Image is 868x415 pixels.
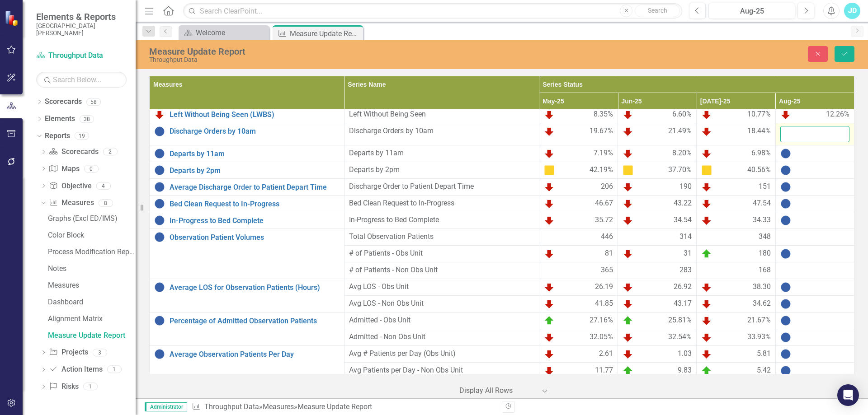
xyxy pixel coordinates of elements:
[753,198,771,209] span: 47.54
[668,332,692,343] span: 32.54%
[747,165,771,176] span: 40.56%
[544,198,555,209] img: Below Plan
[46,228,136,242] a: Color Block
[154,282,165,293] img: No Information
[623,109,633,120] img: Below Plan
[49,382,78,392] a: Risks
[753,215,771,226] span: 34.33
[170,167,340,175] a: Departs by 2pm
[46,278,136,293] a: Measures
[759,248,771,259] span: 180
[154,165,165,176] img: No Information
[701,148,712,159] img: Below Plan
[349,215,534,225] span: In-Progress to Bed Complete
[668,165,692,176] span: 37.70%
[701,126,712,137] img: Below Plan
[544,298,555,309] img: Below Plan
[595,215,613,226] span: 35.72
[668,126,692,137] span: 21.49%
[46,261,136,276] a: Notes
[594,109,613,120] span: 8.35%
[780,165,791,176] img: No Information
[96,182,111,190] div: 4
[204,402,259,411] a: Throughput Data
[349,182,534,192] span: Discharge Order to Patient Depart Time
[45,97,82,107] a: Scorecards
[183,3,682,19] input: Search ClearPoint...
[49,198,94,208] a: Measures
[170,183,340,191] a: Average Discharge Order to Patient Depart Time
[36,51,127,61] a: Throughput Data
[349,349,534,359] span: Avg # Patients per Day (Obs Unit)
[46,295,136,309] a: Dashboard
[701,248,712,259] img: On Target
[45,114,75,124] a: Elements
[48,265,136,273] div: Notes
[154,315,165,326] img: No Information
[48,298,136,306] div: Dashboard
[590,315,613,326] span: 27.16%
[36,11,127,22] span: Elements & Reports
[170,111,340,119] a: Left Without Being Seen (LWBS)
[605,248,613,259] span: 81
[678,349,692,359] span: 1.03
[701,332,712,343] img: Below Plan
[701,165,712,176] img: Caution
[263,402,294,411] a: Measures
[297,402,372,411] div: Measure Update Report
[154,182,165,192] img: No Information
[48,331,136,340] div: Measure Update Report
[46,245,136,259] a: Process Modification Report
[84,165,99,173] div: 0
[544,315,555,326] img: On Target
[674,298,692,309] span: 43.17
[595,282,613,293] span: 26.19
[48,214,136,223] div: Graphs (Excl ED/IMS)
[837,384,859,406] div: Open Intercom Messenger
[780,332,791,343] img: No Information
[349,282,534,292] span: Avg LOS - Obs Unit
[83,383,98,391] div: 1
[154,109,165,120] img: Below Plan
[48,248,136,256] div: Process Modification Report
[99,199,113,207] div: 8
[80,115,94,123] div: 38
[349,332,534,342] span: Admitted - Non Obs Unit
[93,349,107,356] div: 3
[780,349,791,359] img: No Information
[668,315,692,326] span: 25.81%
[780,198,791,209] img: No Information
[86,98,101,106] div: 58
[170,233,340,242] a: Observation Patient Volumes
[623,126,633,137] img: Below Plan
[544,165,555,176] img: Caution
[679,182,692,192] span: 190
[170,317,340,325] a: Percentage of Admitted Observation Patients
[349,109,534,120] span: Left Without Being Seen
[701,215,712,226] img: Below Plan
[590,332,613,343] span: 32.05%
[590,126,613,137] span: 19.67%
[674,282,692,293] span: 26.92
[544,282,555,293] img: Below Plan
[192,402,495,412] div: » »
[844,3,860,19] button: JD
[780,182,791,192] img: No Information
[544,248,555,259] img: Below Plan
[349,126,534,136] span: Discharge Orders by 10am
[759,182,771,192] span: 151
[48,281,136,289] div: Measures
[349,298,534,309] span: Avg LOS - Non Obs Unit
[145,402,187,411] span: Administrator
[623,315,633,326] img: On Target
[595,298,613,309] span: 41.85
[154,126,165,137] img: No Information
[544,182,555,192] img: Below Plan
[747,315,771,326] span: 21.67%
[544,332,555,343] img: Below Plan
[674,215,692,226] span: 34.54
[49,347,88,358] a: Projects
[103,148,118,156] div: 2
[701,182,712,192] img: Below Plan
[623,182,633,192] img: Below Plan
